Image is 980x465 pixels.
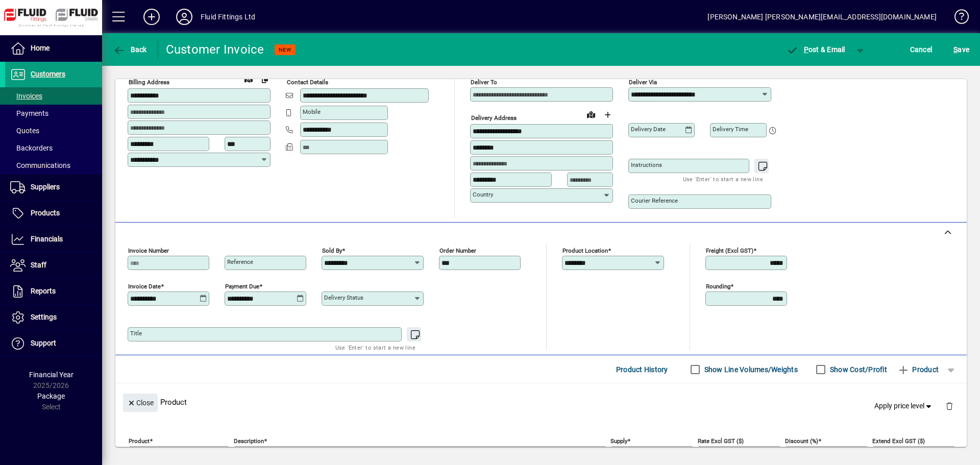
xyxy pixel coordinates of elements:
[610,437,627,445] mat-label: Supply
[702,364,798,375] label: Show Line Volumes/Weights
[10,127,39,135] span: Quotes
[781,40,850,59] button: Post & Email
[31,209,60,217] span: Products
[31,287,56,295] span: Reports
[5,36,102,61] a: Home
[240,70,257,87] a: View on map
[706,247,753,254] mat-label: Freight (excl GST)
[5,253,102,278] a: Staff
[257,71,273,87] button: Copy to Delivery address
[616,361,668,378] span: Product History
[785,437,818,445] mat-label: Discount (%)
[31,339,56,347] span: Support
[113,45,147,54] span: Back
[872,437,925,445] mat-label: Extend excl GST ($)
[629,79,657,86] mat-label: Deliver via
[908,40,935,59] button: Cancel
[937,401,962,410] app-page-header-button: Delete
[128,247,169,254] mat-label: Invoice number
[870,397,938,415] button: Apply price level
[5,157,102,174] a: Communications
[31,261,46,269] span: Staff
[786,45,845,54] span: ost & Email
[707,9,937,25] div: [PERSON_NAME] [PERSON_NAME][EMAIL_ADDRESS][DOMAIN_NAME]
[128,283,161,290] mat-label: Invoice date
[303,108,321,115] mat-label: Mobile
[166,41,264,58] div: Customer Invoice
[115,383,967,421] div: Product
[110,40,150,59] button: Back
[5,305,102,330] a: Settings
[279,46,291,53] span: NEW
[892,360,944,379] button: Product
[31,235,63,243] span: Financials
[29,371,73,379] span: Financial Year
[5,331,102,356] a: Support
[5,279,102,304] a: Reports
[713,126,748,133] mat-label: Delivery time
[599,107,616,123] button: Choose address
[804,45,808,54] span: P
[31,313,57,321] span: Settings
[130,330,142,337] mat-label: Title
[10,161,70,169] span: Communications
[683,173,763,185] mat-hint: Use 'Enter' to start a new line
[37,392,65,400] span: Package
[227,258,253,265] mat-label: Reference
[102,40,158,59] app-page-header-button: Back
[612,360,672,379] button: Product History
[947,2,967,35] a: Knowledge Base
[953,41,969,58] span: ave
[10,144,53,152] span: Backorders
[631,126,666,133] mat-label: Delivery date
[5,87,102,105] a: Invoices
[471,79,497,86] mat-label: Deliver To
[335,341,415,353] mat-hint: Use 'Enter' to start a new line
[5,122,102,139] a: Quotes
[698,437,744,445] mat-label: Rate excl GST ($)
[953,45,958,54] span: S
[201,9,255,25] div: Fluid Fittings Ltd
[10,109,48,117] span: Payments
[910,41,933,58] span: Cancel
[324,294,363,301] mat-label: Delivery status
[5,105,102,122] a: Payments
[583,106,599,123] a: View on map
[10,92,42,100] span: Invoices
[225,283,259,290] mat-label: Payment due
[5,201,102,226] a: Products
[631,161,662,168] mat-label: Instructions
[5,175,102,200] a: Suppliers
[31,70,65,78] span: Customers
[828,364,887,375] label: Show Cost/Profit
[951,40,972,59] button: Save
[123,394,158,412] button: Close
[439,247,476,254] mat-label: Order number
[562,247,608,254] mat-label: Product location
[473,191,493,198] mat-label: Country
[5,139,102,157] a: Backorders
[31,44,50,52] span: Home
[706,283,730,290] mat-label: Rounding
[937,394,962,418] button: Delete
[631,197,678,204] mat-label: Courier Reference
[5,227,102,252] a: Financials
[129,437,150,445] mat-label: Product
[874,401,934,411] span: Apply price level
[168,8,201,26] button: Profile
[322,247,342,254] mat-label: Sold by
[120,398,160,407] app-page-header-button: Close
[135,8,168,26] button: Add
[234,437,264,445] mat-label: Description
[897,361,939,378] span: Product
[127,395,154,411] span: Close
[31,183,60,191] span: Suppliers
